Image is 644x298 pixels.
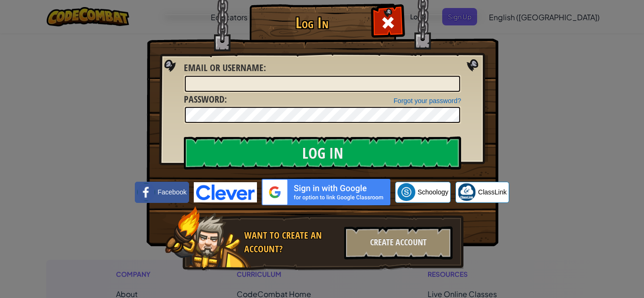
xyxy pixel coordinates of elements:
[418,187,448,197] span: Schoology
[137,183,155,201] img: facebook_small.png
[262,179,390,205] img: gplus_sso_button2.svg
[478,187,507,197] span: ClassLink
[194,182,257,202] img: clever-logo-blue.png
[184,93,224,105] span: Password
[184,61,264,74] span: Email or Username
[252,15,372,31] h1: Log In
[184,137,461,169] input: Log In
[344,226,453,259] div: Create Account
[394,97,461,105] a: Forgot your password?
[184,93,227,106] label: :
[184,61,266,75] label: :
[458,183,476,201] img: classlink-logo-small.png
[157,187,186,197] span: Facebook
[397,183,415,201] img: schoology.png
[244,229,339,256] div: Want to create an account?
